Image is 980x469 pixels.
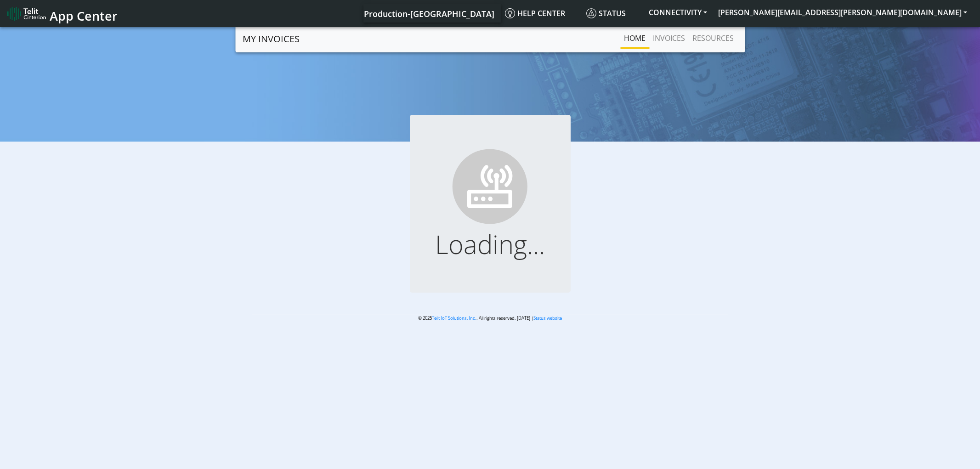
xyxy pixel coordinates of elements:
[643,4,713,21] button: CONNECTIVITY
[689,29,737,47] a: RESOURCES
[620,29,649,47] a: Home
[7,4,116,23] a: App Center
[505,8,565,18] span: Help center
[364,8,494,19] span: Production-[GEOGRAPHIC_DATA]
[243,30,300,48] a: MY INVOICES
[583,4,643,23] a: Status
[586,8,626,18] span: Status
[505,8,515,18] img: knowledge.svg
[252,315,728,322] p: © 2025 . All rights reserved. [DATE] |
[50,7,118,24] span: App Center
[425,229,556,260] h1: Loading...
[649,29,689,47] a: INVOICES
[7,6,46,21] img: logo-telit-cinterion-gw-new.png
[533,315,562,321] a: Status website
[586,8,596,18] img: status.svg
[448,144,532,229] img: ...
[432,315,476,321] a: Telit IoT Solutions, Inc.
[713,4,973,21] button: [PERSON_NAME][EMAIL_ADDRESS][PERSON_NAME][DOMAIN_NAME]
[501,4,583,23] a: Help center
[363,4,494,23] a: Your current platform instance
